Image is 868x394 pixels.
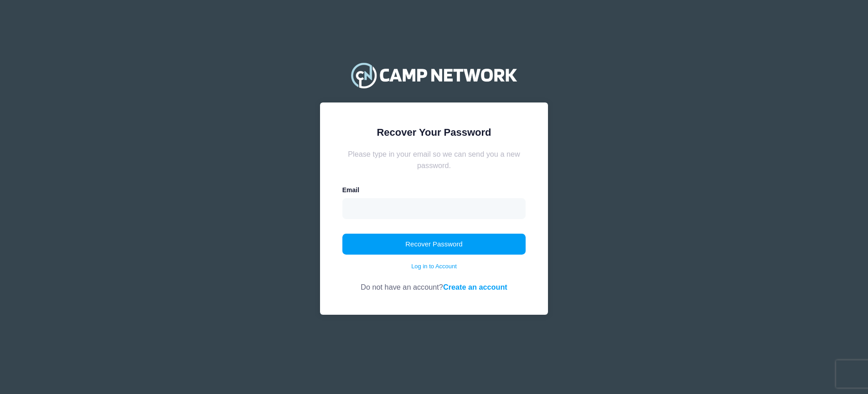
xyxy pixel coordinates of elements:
[342,185,359,195] label: Email
[342,125,526,140] div: Recover Your Password
[342,234,526,255] button: Recover Password
[443,283,507,291] a: Create an account
[411,262,457,271] a: Log in to Account
[342,148,526,171] div: Please type in your email so we can send you a new password.
[347,57,521,93] img: Camp Network
[342,271,526,292] div: Do not have an account?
